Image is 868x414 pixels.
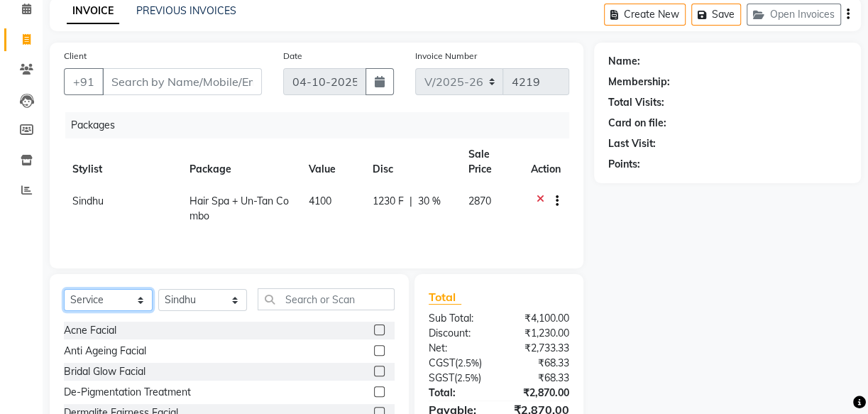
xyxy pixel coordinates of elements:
span: 4100 [309,195,331,207]
div: ₹1,230.00 [499,326,580,341]
div: ₹4,100.00 [499,311,580,326]
button: Create New [604,4,686,26]
div: Membership: [608,75,670,89]
button: Save [691,4,741,26]
input: Search by Name/Mobile/Email/Code [102,68,262,95]
span: 2.5% [458,357,479,369]
span: SGST [429,371,454,384]
div: Bridal Glow Facial [64,364,145,379]
span: | [410,194,412,209]
div: ( ) [418,356,499,371]
th: Sale Price [460,138,523,185]
div: Card on file: [608,116,666,131]
div: Total: [418,386,499,401]
div: Last Visit: [608,136,656,151]
div: Acne Facial [64,323,116,338]
span: Hair Spa + Un-Tan Combo [189,195,289,222]
div: ₹68.33 [499,356,580,371]
div: Total Visits: [608,95,664,110]
div: De-Pigmentation Treatment [64,385,191,400]
span: 2870 [468,195,491,207]
label: Date [283,50,302,62]
button: Open Invoices [747,4,841,26]
div: Points: [608,157,640,172]
div: Anti Ageing Facial [64,344,146,359]
div: Discount: [418,326,499,341]
th: Package [181,138,301,185]
span: 2.5% [457,372,478,383]
label: Client [64,50,87,62]
div: ( ) [418,371,499,386]
span: CGST [429,356,455,369]
th: Action [522,138,569,185]
div: ₹2,733.33 [499,341,580,356]
span: Total [429,290,461,305]
span: 30 % [418,194,441,209]
label: Invoice Number [415,50,477,62]
span: 1230 F [373,194,404,209]
div: Net: [418,341,499,356]
th: Disc [364,138,459,185]
span: Sindhu [72,195,104,207]
div: Sub Total: [418,311,499,326]
th: Value [300,138,364,185]
th: Stylist [64,138,181,185]
input: Search or Scan [258,288,395,310]
div: Name: [608,54,640,69]
div: Packages [65,112,580,138]
div: ₹2,870.00 [499,386,580,401]
button: +91 [64,68,104,95]
div: ₹68.33 [499,371,580,386]
a: PREVIOUS INVOICES [136,4,236,17]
